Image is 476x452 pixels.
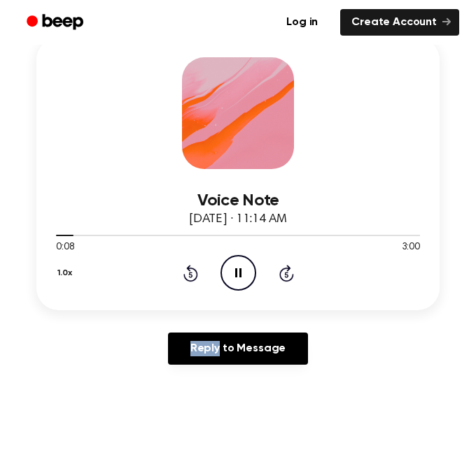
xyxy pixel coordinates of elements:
span: [DATE] · 11:14 AM [189,213,287,226]
span: 0:08 [56,240,74,255]
h3: Voice Note [56,191,420,210]
a: Beep [17,9,96,36]
span: 3:00 [402,240,420,255]
button: 1.0x [56,261,77,285]
a: Log in [272,6,332,38]
a: Reply to Message [168,333,308,365]
a: Create Account [340,9,459,36]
